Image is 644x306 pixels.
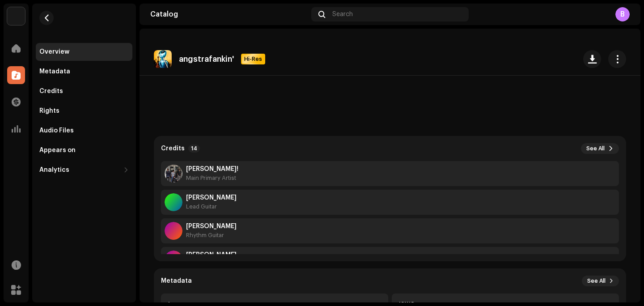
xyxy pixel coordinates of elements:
re-m-nav-item: Metadata [36,63,132,81]
div: Metadata [39,68,70,75]
strong: Credits [161,145,185,152]
div: Rhythm Guitar [186,232,237,239]
div: Audio Files [39,127,74,134]
re-m-nav-item: Audio Files [36,122,132,140]
div: Credits [39,88,63,95]
img: 60857a75-74fb-43e8-9b9d-81b6a9923938 [154,50,172,68]
strong: Byron Siragusa [186,251,237,259]
span: Search [332,11,353,18]
div: Lead Guitar [186,203,237,210]
strong: Byron Siragusa [186,223,237,230]
strong: Luca Federighi [186,194,237,201]
span: See All [586,145,605,152]
re-m-nav-item: Appears on [36,141,132,159]
img: 4bf4dd6e-9c7c-4976-b629-171719356ce1 [165,165,182,183]
span: Hi-Res [242,55,264,63]
div: B [615,7,630,21]
re-m-nav-dropdown: Analytics [36,161,132,179]
div: Main Primary Artist [186,174,238,182]
div: Appears on [39,147,76,154]
div: Catalog [150,11,308,18]
img: 4d355f5d-9311-46a2-b30d-525bdb8252bf [7,7,25,25]
p-badge: 14 [188,144,200,153]
p: angstrafankin' [179,55,234,64]
div: Analytics [39,166,69,174]
re-m-nav-item: Rights [36,102,132,120]
div: Overview [39,48,69,55]
span: See All [587,277,606,285]
strong: Fank! [186,166,238,173]
strong: Metadata [161,277,192,285]
re-m-nav-item: Credits [36,82,132,100]
re-m-nav-item: Overview [36,43,132,61]
div: Rights [39,107,59,115]
button: See All [582,276,619,286]
button: See All [581,143,619,154]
